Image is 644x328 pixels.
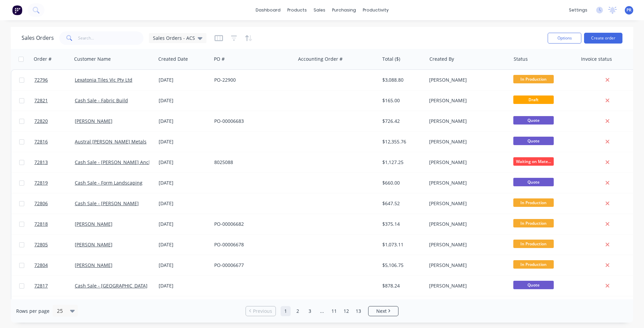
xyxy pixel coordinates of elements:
[75,159,183,165] a: Cash Sale - [PERSON_NAME] Anchoring Systems
[34,173,75,193] a: 72819
[34,132,75,152] a: 72816
[159,282,209,289] div: [DATE]
[284,5,310,15] div: products
[159,159,209,166] div: [DATE]
[305,306,315,316] a: Page 3
[566,5,591,15] div: settings
[382,262,422,269] div: $5,106.75
[214,77,289,83] div: PO-22900
[317,306,327,316] a: Jump forward
[382,159,422,166] div: $1,127.25
[214,241,289,248] div: PO-00006678
[34,262,48,269] span: 72804
[382,77,422,83] div: $3,088.80
[298,56,343,62] div: Accounting Order #
[159,180,209,186] div: [DATE]
[159,97,209,104] div: [DATE]
[214,262,289,269] div: PO-00006677
[429,241,504,248] div: [PERSON_NAME]
[34,235,75,255] a: 72805
[429,200,504,207] div: [PERSON_NAME]
[329,5,359,15] div: purchasing
[429,262,504,269] div: [PERSON_NAME]
[514,56,528,62] div: Status
[34,90,75,111] a: 72821
[310,5,329,15] div: sales
[34,111,75,131] a: 72820
[34,118,48,125] span: 72820
[34,180,48,186] span: 72819
[429,221,504,227] div: [PERSON_NAME]
[382,56,400,62] div: Total ($)
[75,241,112,248] a: [PERSON_NAME]
[214,118,289,125] div: PO-00006683
[513,95,554,104] span: Draft
[159,241,209,248] div: [DATE]
[513,178,554,186] span: Quote
[252,5,284,15] a: dashboard
[429,159,504,166] div: [PERSON_NAME]
[243,306,401,316] ul: Pagination
[34,241,48,248] span: 72805
[429,77,504,83] div: [PERSON_NAME]
[429,180,504,186] div: [PERSON_NAME]
[353,306,363,316] a: Page 13
[281,306,291,316] a: Page 1 is your current page
[75,200,139,207] a: Cash Sale - [PERSON_NAME]
[376,308,387,315] span: Next
[12,5,22,15] img: Factory
[75,262,112,268] a: [PERSON_NAME]
[34,200,48,207] span: 72806
[382,200,422,207] div: $647.52
[382,180,422,186] div: $660.00
[382,118,422,125] div: $726.42
[75,118,112,124] a: [PERSON_NAME]
[158,56,188,62] div: Created Date
[513,157,554,166] span: Waiting on Mate...
[34,77,48,83] span: 72796
[429,97,504,104] div: [PERSON_NAME]
[513,75,554,83] span: In Production
[382,241,422,248] div: $1,073.11
[382,138,422,145] div: $12,355.76
[34,282,48,289] span: 72817
[159,221,209,227] div: [DATE]
[34,138,48,145] span: 72816
[34,221,48,227] span: 72818
[429,282,504,289] div: [PERSON_NAME]
[626,7,632,13] span: PR
[246,308,276,315] a: Previous page
[382,282,422,289] div: $878.24
[159,138,209,145] div: [DATE]
[513,137,554,145] span: Quote
[513,240,554,248] span: In Production
[75,138,147,145] a: Austral [PERSON_NAME] Metals
[159,118,209,125] div: [DATE]
[75,77,132,83] a: Lexatonia Tiles Vic Pty Ltd
[153,34,195,42] span: Sales Orders - ACS
[159,262,209,269] div: [DATE]
[429,138,504,145] div: [PERSON_NAME]
[34,276,75,296] a: 72817
[329,306,339,316] a: Page 11
[22,35,54,41] h1: Sales Orders
[78,31,144,45] input: Search...
[429,56,454,62] div: Created By
[359,5,392,15] div: productivity
[368,308,398,315] a: Next page
[34,97,48,104] span: 72821
[34,159,48,166] span: 72813
[75,282,148,289] a: Cash Sale - [GEOGRAPHIC_DATA]
[34,152,75,172] a: 72813
[513,281,554,289] span: Quote
[214,56,225,62] div: PO #
[253,308,272,315] span: Previous
[513,116,554,125] span: Quote
[16,308,50,315] span: Rows per page
[75,180,142,186] a: Cash Sale - Form Landscaping
[74,56,111,62] div: Customer Name
[214,221,289,227] div: PO-00006682
[513,260,554,269] span: In Production
[159,200,209,207] div: [DATE]
[34,56,52,62] div: Order #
